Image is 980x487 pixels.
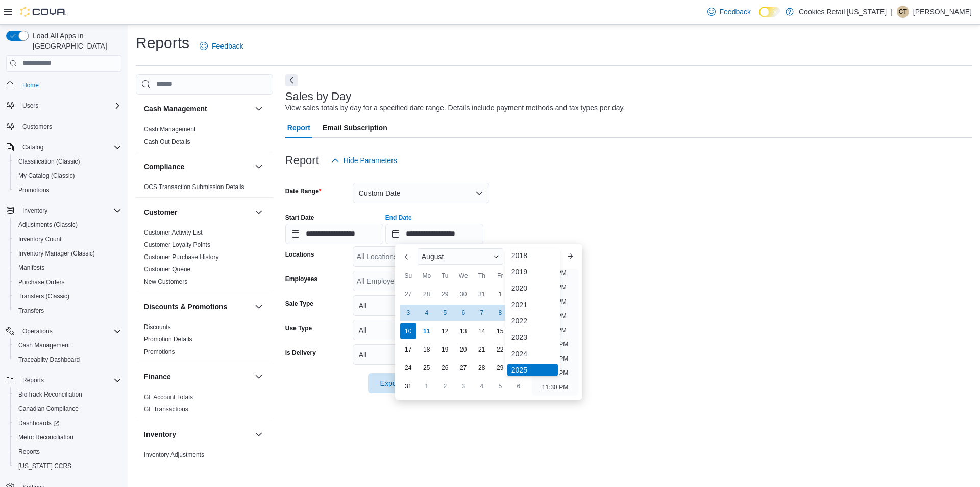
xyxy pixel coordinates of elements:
[144,207,177,217] h3: Customer
[144,451,204,458] a: Inventory Adjustments
[2,373,126,387] button: Reports
[144,406,188,413] a: GL Transactions
[144,302,251,312] button: Discounts & Promotions
[144,347,175,356] span: Promotions
[144,372,171,382] h3: Finance
[18,325,121,337] span: Operations
[14,403,83,415] a: Canadian Compliance
[253,428,265,440] button: Inventory
[14,388,86,401] a: BioTrack Reconciliation
[437,341,453,358] div: day-19
[10,169,126,183] button: My Catalog (Classic)
[144,253,219,261] a: Customer Purchase History
[18,186,50,194] span: Promotions
[913,6,972,18] p: [PERSON_NAME]
[22,206,47,215] span: Inventory
[144,161,184,172] h3: Compliance
[14,354,121,366] span: Traceabilty Dashboard
[385,214,412,222] label: End Date
[285,214,314,222] label: Start Date
[253,370,265,383] button: Finance
[144,104,207,114] h3: Cash Management
[144,161,251,172] button: Compliance
[419,323,435,339] div: day-11
[14,155,84,168] a: Classification (Classic)
[136,33,189,53] h1: Reports
[14,155,121,168] span: Classification (Classic)
[136,391,273,420] div: Finance
[18,356,80,364] span: Traceabilty Dashboard
[344,155,397,166] span: Hide Parameters
[10,246,126,261] button: Inventory Manager (Classic)
[14,403,121,415] span: Canadian Compliance
[10,402,126,416] button: Canadian Compliance
[10,232,126,246] button: Inventory Count
[144,405,188,413] span: GL Transactions
[10,261,126,275] button: Manifests
[507,266,558,278] div: 2019
[353,183,489,203] button: Custom Date
[285,90,352,103] h3: Sales by Day
[18,264,44,272] span: Manifests
[10,183,126,197] button: Promotions
[455,341,472,358] div: day-20
[144,429,176,439] h3: Inventory
[144,336,192,343] a: Promotion Details
[10,154,126,169] button: Classification (Classic)
[14,247,99,260] a: Inventory Manager (Classic)
[18,235,62,243] span: Inventory Count
[14,290,73,303] a: Transfers (Classic)
[18,79,121,91] span: Home
[562,248,578,265] button: Next month
[144,372,251,382] button: Finance
[419,360,435,376] div: day-25
[400,360,416,376] div: day-24
[899,6,907,18] span: CT
[14,290,121,303] span: Transfers (Classic)
[400,268,416,284] div: Su
[10,218,126,232] button: Adjustments (Classic)
[18,448,40,456] span: Reports
[144,393,193,401] span: GL Account Totals
[136,226,273,292] div: Customer
[897,6,909,18] div: Candace Trujillo
[144,253,219,261] span: Customer Purchase History
[353,320,489,340] button: All
[18,374,121,386] span: Reports
[144,323,171,331] span: Discounts
[437,378,453,395] div: day-2
[18,292,69,300] span: Transfers (Classic)
[474,268,490,284] div: Th
[144,429,251,439] button: Inventory
[18,374,48,386] button: Reports
[492,268,508,284] div: Fr
[474,360,490,376] div: day-28
[253,103,265,115] button: Cash Management
[507,282,558,294] div: 2020
[285,324,312,332] label: Use Type
[195,36,247,56] a: Feedback
[144,138,190,145] a: Cash Out Details
[14,276,69,288] a: Purchase Orders
[507,315,558,327] div: 2022
[18,141,121,153] span: Catalog
[18,390,82,399] span: BioTrack Reconciliation
[18,100,42,112] button: Users
[799,6,887,18] p: Cookies Retail [US_STATE]
[2,78,126,92] button: Home
[14,354,84,366] a: Traceabilty Dashboard
[14,446,44,458] a: Reports
[10,430,126,445] button: Metrc Reconciliation
[14,276,121,288] span: Purchase Orders
[144,137,190,146] span: Cash Out Details
[18,419,59,427] span: Dashboards
[720,7,751,17] span: Feedback
[18,307,44,315] span: Transfers
[14,446,121,458] span: Reports
[419,341,435,358] div: day-18
[419,305,435,321] div: day-4
[14,339,121,352] span: Cash Management
[10,289,126,304] button: Transfers (Classic)
[144,229,203,236] a: Customer Activity List
[144,266,190,273] a: Customer Queue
